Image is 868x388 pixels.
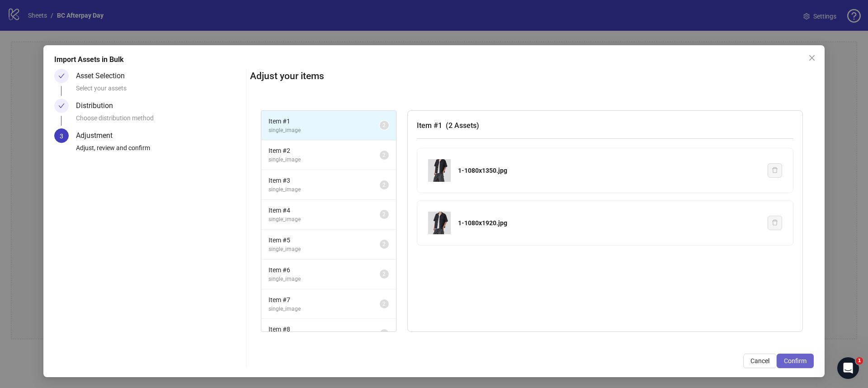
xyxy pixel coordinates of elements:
[777,354,814,368] button: Confirm
[269,324,380,334] span: Item # 8
[768,216,782,230] button: Delete
[250,69,814,84] h2: Adjust your items
[380,270,389,279] sup: 2
[805,51,819,65] button: Close
[58,73,65,79] span: check
[76,99,120,113] div: Distribution
[382,182,386,188] span: 2
[382,152,386,158] span: 2
[750,357,769,364] span: Cancel
[269,215,380,224] span: single_image
[380,121,389,130] sup: 2
[76,113,242,128] div: Choose distribution method
[54,54,814,65] div: Import Assets in Bulk
[380,210,389,219] sup: 2
[382,241,386,247] span: 2
[269,146,380,156] span: Item # 2
[428,212,451,234] img: 1-1080x1920.jpg
[269,116,380,126] span: Item # 1
[269,295,380,305] span: Item # 7
[768,163,782,178] button: Delete
[808,54,816,62] span: close
[380,151,389,160] sup: 2
[458,218,760,228] div: 1-1080x1920.jpg
[743,354,777,368] button: Cancel
[76,69,132,83] div: Asset Selection
[76,143,242,158] div: Adjust, review and confirm
[269,265,380,275] span: Item # 6
[269,275,380,284] span: single_image
[446,121,479,130] span: ( 2 Assets )
[417,120,793,131] h3: Item # 1
[380,299,389,308] sup: 2
[837,357,859,379] iframe: Intercom live chat
[784,357,807,364] span: Confirm
[382,301,386,307] span: 2
[380,180,389,189] sup: 2
[382,331,386,337] span: 2
[76,128,120,143] div: Adjustment
[856,357,863,364] span: 1
[380,329,389,338] sup: 2
[58,103,65,109] span: check
[458,166,760,175] div: 1-1080x1350.jpg
[382,271,386,277] span: 2
[269,156,380,164] span: single_image
[269,185,380,194] span: single_image
[269,175,380,185] span: Item # 3
[269,245,380,254] span: single_image
[382,211,386,218] span: 2
[428,159,451,182] img: 1-1080x1350.jpg
[269,235,380,245] span: Item # 5
[269,126,380,135] span: single_image
[382,122,386,128] span: 2
[269,305,380,313] span: single_image
[269,205,380,215] span: Item # 4
[76,83,242,99] div: Select your assets
[380,240,389,249] sup: 2
[60,132,63,140] span: 3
